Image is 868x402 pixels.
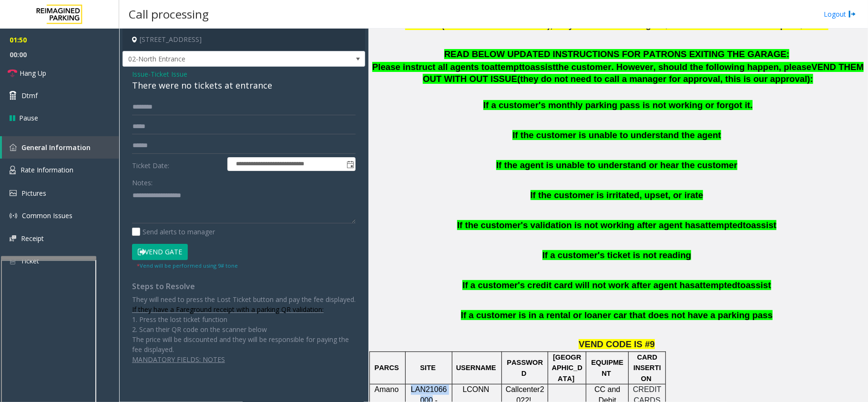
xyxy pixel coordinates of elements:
[132,174,153,188] label: Notes:
[22,211,72,220] span: Common Issues
[132,244,188,260] button: Vend Gate
[148,70,187,79] span: -
[21,189,46,198] span: Pictures
[132,355,225,364] u: MANDATORY FIELDS: NOTES
[743,220,752,230] span: to
[130,157,225,171] label: Ticket Date:
[633,353,661,382] span: CARD INSERTION
[132,305,324,314] font: If they have a Fareground receipt with a parking QR validation:
[10,235,16,241] img: 'icon'
[372,62,490,72] span: Please instruct all agents to
[512,130,721,140] span: If the customer is unable to understand the agent
[517,74,813,84] span: (they do not need to call a manager for approval, this is our approval):
[123,29,365,51] h4: [STREET_ADDRESS]
[456,364,496,372] span: USERNAME
[345,158,355,171] span: Toggle popup
[132,294,356,354] p: They will need to press the Lost Ticket button and pay the fee displayed. 1. Press the lost ticke...
[10,190,17,196] img: 'icon'
[461,310,773,320] span: If a customer is in a rental or loaner car that does not have a parking pass
[457,220,700,230] span: If the customer's validation is not working after agent has
[123,51,317,67] span: 02-North Entrance
[751,220,776,230] span: assist
[137,262,238,269] small: Vend will be performed using 9# tone
[552,353,582,382] span: [GEOGRAPHIC_DATA]
[21,234,44,243] span: Receipt
[507,359,543,377] span: PASSWORD
[10,212,17,220] img: 'icon'
[592,359,624,377] span: EQUIPMENT
[20,165,73,174] span: Rate Information
[132,69,148,79] span: Issue
[132,282,356,291] h4: Steps to Resolve
[132,79,356,92] div: There were no tickets at entrance
[10,144,17,151] img: 'icon'
[746,280,771,290] span: assist
[483,100,753,110] span: If a customer's monthly parking pass is not working or forgot it.
[700,220,743,230] span: attempted
[556,62,812,72] span: the customer. However, should the following happen, please
[375,364,399,372] span: PARCS
[151,69,187,79] span: Ticket Issue
[522,62,531,72] span: to
[737,280,746,290] span: to
[531,62,556,72] span: assist
[462,280,695,290] span: If a customer's credit card will not work after agent has
[10,166,16,174] img: 'icon'
[21,90,38,100] span: Dtmf
[20,68,46,78] span: Hang Up
[463,385,490,393] span: LCONN
[21,143,91,152] span: General Information
[375,385,399,393] span: Amano
[824,9,856,19] a: Logout
[19,113,38,123] span: Pause
[695,280,737,290] span: attempted
[496,160,737,170] span: If the agent is unable to understand or hear the customer
[2,136,119,159] a: General Information
[132,227,215,237] label: Send alerts to manager
[848,9,856,19] img: logout
[444,49,790,59] span: READ BELOW UPDATED INSTRUCTIONS FOR PATRONS EXITING THE GARAGE:
[579,339,655,349] span: VEND CODE IS #9
[490,62,522,72] span: attempt
[420,364,436,372] span: SITE
[531,190,704,200] span: If the customer is irritated, upset, or irate
[124,2,214,26] h3: Call processing
[542,250,691,260] span: If a customer's ticket is not reading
